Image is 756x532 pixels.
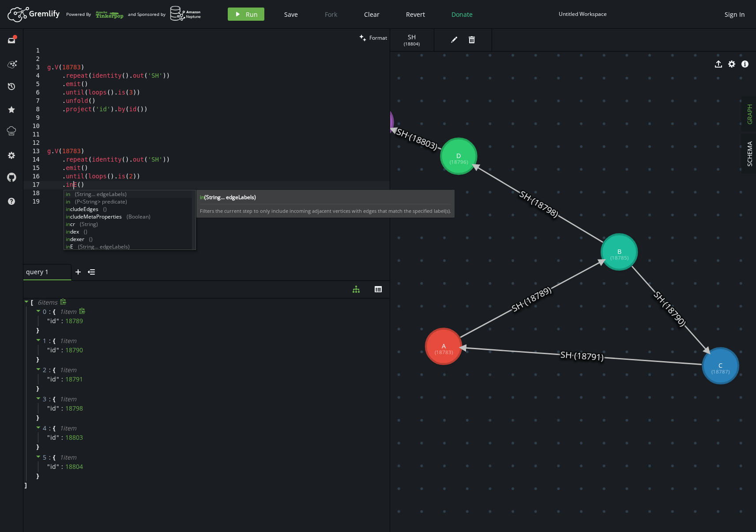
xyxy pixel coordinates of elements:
[49,453,51,461] span: :
[35,326,39,334] span: }
[65,317,83,325] div: 18789
[43,424,47,432] span: 4
[65,463,83,471] div: 18804
[60,366,76,374] span: 1 item
[23,139,45,147] div: 12
[23,89,45,97] div: 6
[53,395,55,403] span: {
[23,481,27,489] span: ]
[357,29,390,47] button: Format
[53,366,55,374] span: {
[60,424,76,432] span: 1 item
[720,8,749,21] button: Sign In
[725,10,745,19] span: Sign In
[65,434,83,441] div: 18803
[60,336,76,345] span: 1 item
[23,198,45,206] div: 19
[246,10,258,19] span: Run
[26,268,61,276] span: query 1
[128,6,201,23] div: and Sponsored by
[65,375,83,383] div: 18791
[23,156,45,164] div: 14
[23,97,45,106] div: 7
[61,375,63,383] span: :
[559,11,607,17] div: Untitled Workspace
[50,463,56,471] span: id
[318,8,344,21] button: Fork
[43,336,47,345] span: 1
[61,317,63,325] span: :
[49,424,51,432] span: :
[451,10,473,19] span: Donate
[47,404,50,412] span: "
[50,434,56,441] span: id
[60,307,76,316] span: 1 item
[53,308,55,316] span: {
[43,453,47,461] span: 5
[23,55,45,64] div: 2
[60,395,76,403] span: 1 item
[61,346,63,354] span: :
[23,164,45,173] div: 15
[745,104,754,125] span: GRAPH
[35,355,39,363] span: }
[23,106,45,114] div: 8
[23,131,45,139] div: 11
[35,443,39,451] span: }
[43,307,47,316] span: 0
[56,317,60,325] span: "
[50,317,56,325] span: id
[170,6,201,21] img: AWS Neptune
[56,433,60,441] span: "
[404,41,420,47] span: ( 18804 )
[56,375,60,383] span: "
[449,158,467,165] tspan: (18796)
[23,181,45,189] div: 17
[204,193,256,201] span: (String... edgeLabels)
[65,404,83,412] div: 18798
[56,346,60,354] span: "
[200,208,451,214] span: Filters the current step to only include incoming adjacent vertices with edges that match the spe...
[23,72,45,80] div: 4
[23,64,45,72] div: 3
[369,34,387,42] span: Format
[53,424,55,432] span: {
[399,8,432,21] button: Revert
[23,189,45,198] div: 18
[23,122,45,131] div: 10
[49,337,51,345] span: :
[47,317,50,325] span: "
[35,385,39,392] span: }
[50,375,56,383] span: id
[65,346,83,354] div: 18790
[718,361,722,370] tspan: C
[50,346,56,354] span: id
[357,8,386,21] button: Clear
[364,10,380,19] span: Clear
[284,10,298,19] span: Save
[23,80,45,89] div: 5
[23,114,45,122] div: 9
[406,10,425,19] span: Revert
[49,395,51,403] span: :
[325,10,337,19] span: Fork
[745,141,754,166] span: SCHEMA
[47,346,50,354] span: "
[61,463,63,471] span: :
[60,453,76,461] span: 1 item
[434,349,452,355] tspan: (18783)
[23,173,45,181] div: 16
[43,395,47,403] span: 3
[56,404,60,412] span: "
[441,342,446,350] tspan: A
[38,298,57,306] span: 6 item s
[399,33,425,41] span: SH
[66,7,124,22] div: Powered By
[23,47,45,55] div: 1
[53,453,55,461] span: {
[64,190,196,250] div: Autocomplete suggestions
[61,404,63,412] span: :
[35,472,39,480] span: }
[53,337,55,345] span: {
[711,368,730,375] tspan: (18787)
